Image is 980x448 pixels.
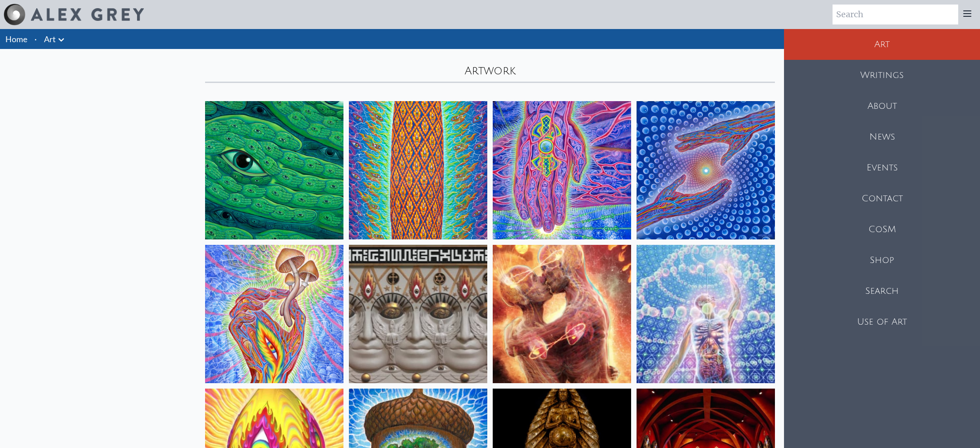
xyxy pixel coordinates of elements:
[784,152,980,183] a: Events
[784,276,980,307] a: Search
[784,91,980,122] a: About
[784,183,980,214] a: Contact
[784,60,980,91] a: Writings
[44,33,56,45] a: Art
[200,49,780,83] div: Artwork
[784,214,980,245] a: CoSM
[784,245,980,276] a: Shop
[31,29,40,49] li: ·
[784,29,980,60] a: Art
[784,307,980,337] a: Use of Art
[784,122,980,152] a: News
[5,34,27,44] a: Home
[833,5,958,24] input: Search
